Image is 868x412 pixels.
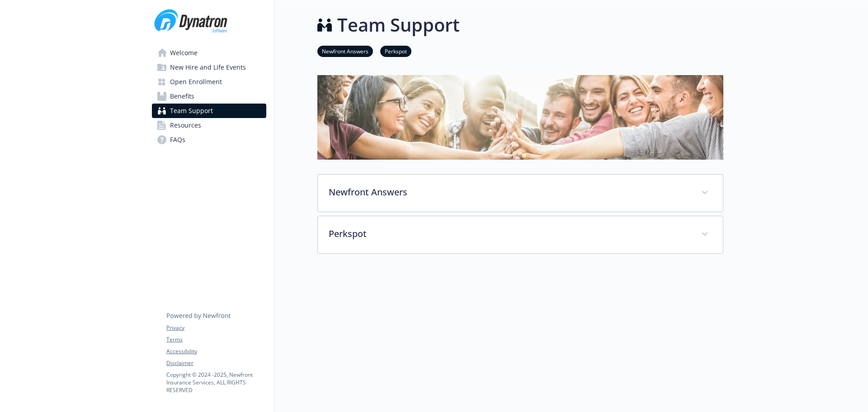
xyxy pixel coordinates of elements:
p: Perkspot [329,227,690,241]
span: Benefits [170,89,194,104]
span: Resources [170,118,201,133]
a: Terms [166,336,266,344]
a: Welcome [152,46,266,60]
a: Privacy [166,324,266,332]
p: Copyright © 2024 - 2025 , Newfront Insurance Services, ALL RIGHTS RESERVED [166,371,266,394]
p: Newfront Answers [329,185,690,199]
span: Open Enrollment [170,75,222,89]
a: Resources [152,118,266,133]
span: New Hire and Life Events [170,60,246,75]
span: FAQs [170,133,185,147]
div: Newfront Answers [318,175,723,212]
a: Open Enrollment [152,75,266,89]
span: Welcome [170,46,198,60]
a: Team Support [152,104,266,118]
h1: Team Support [337,11,460,38]
a: Disclaimer [166,359,266,367]
a: Newfront Answers [317,47,373,55]
div: Perkspot [318,216,723,253]
a: FAQs [152,133,266,147]
a: Accessibility [166,347,266,355]
a: New Hire and Life Events [152,60,266,75]
a: Benefits [152,89,266,104]
img: team support page banner [317,75,723,160]
span: Team Support [170,104,213,118]
a: Perkspot [380,47,411,55]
